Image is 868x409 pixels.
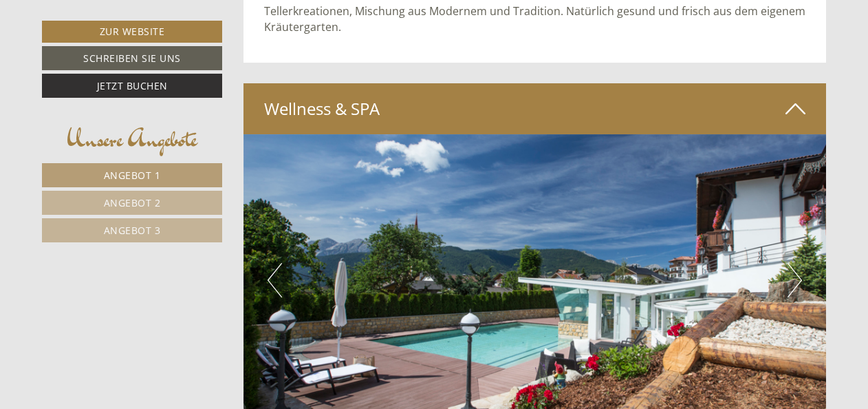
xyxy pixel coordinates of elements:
[42,122,222,156] div: Unsere Angebote
[21,67,230,76] small: 14:28
[10,37,237,79] div: Guten Tag, wie können wir Ihnen helfen?
[42,46,222,70] a: Schreiben Sie uns
[246,10,296,34] div: [DATE]
[104,196,161,209] span: Angebot 2
[268,263,282,297] button: Previous
[104,224,161,237] span: Angebot 3
[459,363,542,387] button: Senden
[42,21,222,43] a: Zur Website
[243,83,827,134] div: Wellness & SPA
[42,74,222,98] a: Jetzt buchen
[21,40,230,51] div: [GEOGRAPHIC_DATA]
[264,3,806,35] p: Tellerkreationen, Mischung aus Modernem und Tradition. Natürlich gesund und frisch aus dem eigene...
[788,263,802,297] button: Next
[104,169,161,182] span: Angebot 1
